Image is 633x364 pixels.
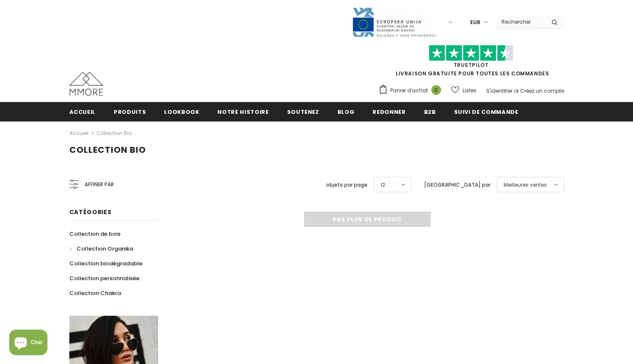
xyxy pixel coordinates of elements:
a: Accueil [69,102,96,121]
a: Collection personnalisée [69,271,140,286]
a: Panier d'achat 0 [378,84,445,97]
img: Faites confiance aux étoiles pilotes [429,45,513,61]
span: 12 [381,181,385,189]
a: Blog [337,102,355,121]
a: Collection de bois [69,226,121,241]
span: Catégories [69,208,112,216]
span: Lookbook [164,108,199,116]
a: Listes [451,83,477,98]
span: Meilleures ventes [504,181,547,189]
span: Produits [114,108,146,116]
a: Collection Bio [96,130,132,137]
a: soutenez [287,102,319,121]
a: Collection Organika [69,241,133,256]
a: B2B [424,102,436,121]
span: soutenez [287,108,319,116]
span: Collection de bois [69,230,121,238]
a: Collection biodégradable [69,256,142,271]
input: Search Site [496,16,545,28]
span: Collection Bio [69,144,146,156]
span: EUR [470,18,480,27]
a: TrustPilot [454,61,489,69]
a: S'identifier [486,87,512,94]
span: LIVRAISON GRATUITE POUR TOUTES LES COMMANDES [378,49,564,77]
img: Javni Razpis [352,7,436,38]
span: Notre histoire [217,108,269,116]
span: Collection Organika [77,245,133,253]
span: Accueil [69,108,96,116]
a: Lookbook [164,102,199,121]
span: B2B [424,108,436,116]
a: Javni Razpis [352,18,436,25]
a: Suivi de commande [454,102,518,121]
inbox-online-store-chat: Shopify online store chat [7,330,50,357]
span: Affiner par [85,180,114,189]
span: Collection personnalisée [69,274,140,282]
label: [GEOGRAPHIC_DATA] par [424,181,491,189]
a: Produits [114,102,146,121]
span: Blog [337,108,355,116]
span: or [514,87,519,94]
span: Listes [463,86,477,95]
a: Redonner [373,102,406,121]
a: Collection Chakra [69,286,121,301]
span: Panier d'achat [390,86,428,95]
span: 0 [431,85,441,95]
label: objets par page [326,181,367,189]
img: Cas MMORE [69,72,103,96]
a: Créez un compte [520,87,564,94]
span: Suivi de commande [454,108,518,116]
span: Collection Chakra [69,289,121,297]
a: Accueil [69,128,88,138]
a: Notre histoire [217,102,269,121]
span: Collection biodégradable [69,259,142,267]
span: Redonner [373,108,406,116]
